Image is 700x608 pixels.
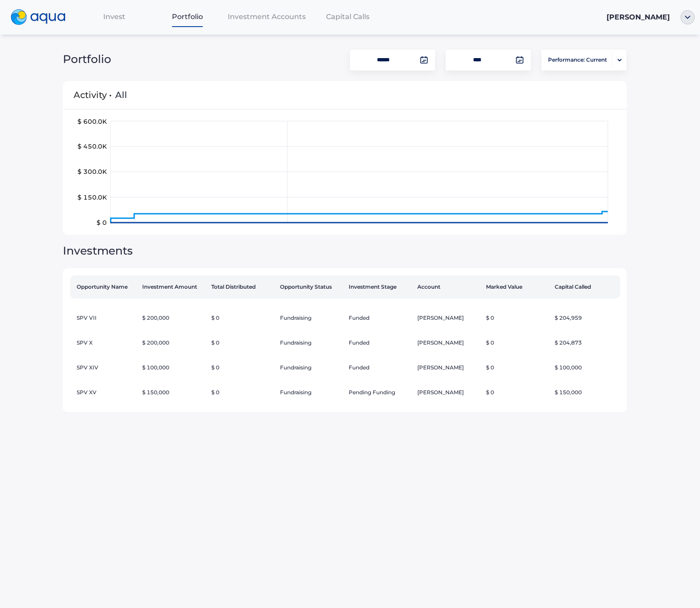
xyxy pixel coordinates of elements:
span: Invest [103,12,125,21]
td: $ 0 [208,306,276,330]
span: Investment Accounts [228,12,306,21]
th: Account [414,275,482,298]
td: $ 204,873 [551,330,620,355]
td: $ 200,000 [139,306,207,330]
a: Portfolio [151,8,224,26]
td: $ 0 [208,380,276,405]
img: logo [11,9,66,25]
td: $ 100,000 [551,355,620,380]
td: Funded [345,306,414,330]
td: Funded [345,355,414,380]
td: Fundraising [276,380,345,405]
td: $ 0 [482,306,551,330]
td: $ 200,000 [139,330,207,355]
td: [PERSON_NAME] [414,380,482,405]
th: Investment Amount [139,275,207,298]
span: Portfolio [63,52,111,66]
img: portfolio-arrow [618,59,622,62]
th: Investment Stage [345,275,414,298]
span: All [115,90,127,100]
span: Activity • [74,78,112,111]
th: Total Distributed [208,275,276,298]
tspan: $ 150.0K [78,193,107,201]
td: SPV XV [70,380,139,405]
td: Pending Funding [345,380,414,405]
button: Performance: Currentportfolio-arrow [541,50,626,71]
tspan: $ 450.0K [78,142,107,150]
img: calendar [420,55,428,64]
tspan: $ 300.0K [78,168,107,176]
td: SPV VII [70,306,139,330]
td: [PERSON_NAME] [414,355,482,380]
th: Capital Called [551,275,620,298]
a: logo [5,7,78,27]
td: [PERSON_NAME] [414,330,482,355]
img: ellipse [681,10,695,24]
td: Funded [345,330,414,355]
span: Portfolio [172,12,203,21]
span: Capital Calls [326,12,369,21]
td: [PERSON_NAME] [414,306,482,330]
td: $ 204,959 [551,306,620,330]
tspan: $ 600.0K [78,118,107,126]
td: $ 0 [208,330,276,355]
a: Capital Calls [309,8,386,26]
td: $ 0 [482,355,551,380]
td: $ 150,000 [551,380,620,405]
td: $ 0 [482,330,551,355]
td: $ 0 [482,380,551,405]
span: Performance: Current [548,51,607,69]
th: Opportunity Name [70,275,139,298]
td: SPV X [70,330,139,355]
td: $ 100,000 [139,355,207,380]
tspan: $ 0 [97,219,107,227]
th: Marked Value [482,275,551,298]
img: calendar [515,55,524,64]
td: $ 150,000 [139,380,207,405]
td: Fundraising [276,330,345,355]
td: SPV XIV [70,355,139,380]
a: Investment Accounts [224,8,309,26]
th: Opportunity Status [276,275,345,298]
span: [PERSON_NAME] [607,13,670,21]
td: Fundraising [276,355,345,380]
td: $ 0 [208,355,276,380]
a: Invest [78,8,151,26]
span: Investments [63,244,133,257]
td: Fundraising [276,306,345,330]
